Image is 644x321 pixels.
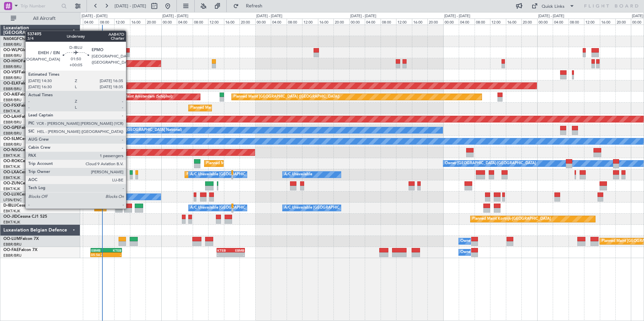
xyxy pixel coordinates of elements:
[231,253,244,257] div: -
[3,175,20,180] a: EBKT/KJK
[3,48,20,52] span: OO-WLP
[18,16,71,21] span: All Aircraft
[3,215,18,219] span: OO-JID
[3,126,59,130] a: OO-GPEFalcon 900EX EASy II
[302,19,318,25] div: 12:00
[7,13,73,24] button: All Aircraft
[255,19,271,25] div: 00:00
[3,181,58,185] a: OO-ZUNCessna Citation CJ4
[3,59,21,63] span: OO-HHO
[3,170,19,174] span: OO-LXA
[3,170,57,174] a: OO-LXACessna Citation CJ4
[584,19,600,25] div: 12:00
[230,1,270,11] button: Refresh
[318,19,333,25] div: 16:00
[190,103,269,113] div: Planned Maint Kortrijk-[GEOGRAPHIC_DATA]
[3,148,20,152] span: OO-NSG
[3,181,20,185] span: OO-ZUN
[106,253,121,257] div: -
[99,19,114,25] div: 08:00
[91,248,106,252] div: EBMB
[365,19,380,25] div: 04:00
[233,92,340,102] div: Planned Maint [GEOGRAPHIC_DATA] ([GEOGRAPHIC_DATA])
[69,125,182,135] div: No Crew [GEOGRAPHIC_DATA] ([GEOGRAPHIC_DATA] National)
[490,19,506,25] div: 12:00
[333,19,349,25] div: 20:00
[3,64,22,69] a: EBBR/BRU
[3,209,20,214] a: EBKT/KJK
[3,37,19,41] span: N604GF
[381,19,396,25] div: 08:00
[3,204,53,208] a: D-IBLUCessna Citation M2
[475,19,490,25] div: 08:00
[190,170,316,180] div: A/C Unavailable [GEOGRAPHIC_DATA] ([GEOGRAPHIC_DATA] National)
[3,204,17,208] span: D-IBLU
[287,19,302,25] div: 08:00
[83,19,98,25] div: 04:00
[3,192,57,197] a: OO-LUXCessna Citation CJ4
[115,3,146,9] span: [DATE] - [DATE]
[3,93,36,97] a: OO-AIEFalcon 7X
[3,215,47,219] a: OO-JIDCessna CJ1 525
[472,214,551,224] div: Planned Maint Kortrijk-[GEOGRAPHIC_DATA]
[3,59,39,63] a: OO-HHOFalcon 8X
[206,158,285,169] div: Planned Maint Kortrijk-[GEOGRAPHIC_DATA]
[521,19,537,25] div: 20:00
[82,13,107,19] div: [DATE] - [DATE]
[3,37,48,41] a: N604GFChallenger 604
[146,19,161,25] div: 20:00
[460,247,506,257] div: Owner Melsbroek Air Base
[190,203,316,213] div: A/C Unavailable [GEOGRAPHIC_DATA] ([GEOGRAPHIC_DATA] National)
[3,159,58,163] a: OO-ROKCessna Citation CJ4
[3,53,22,58] a: EBBR/BRU
[3,93,18,97] span: OO-AIE
[3,198,22,203] a: LFSN/ENC
[91,253,106,257] div: 05:56 Z
[21,1,59,11] input: Trip Number
[104,92,172,102] div: Unplanned Maint Amsterdam (Schiphol)
[3,142,22,147] a: EBBR/BRU
[187,170,265,180] div: Planned Maint Kortrijk-[GEOGRAPHIC_DATA]
[193,19,208,25] div: 08:00
[3,115,20,119] span: OO-LAH
[3,148,58,152] a: OO-NSGCessna Citation CJ4
[3,192,19,197] span: OO-LUX
[239,19,255,25] div: 20:00
[3,159,20,163] span: OO-ROK
[3,164,20,169] a: EBKT/KJK
[93,125,215,135] div: Planned Maint [GEOGRAPHIC_DATA] ([GEOGRAPHIC_DATA] National)
[396,19,412,25] div: 12:00
[3,131,22,136] a: EBBR/BRU
[3,137,20,141] span: OO-SLM
[3,248,37,252] a: OO-FAEFalcon 7X
[569,19,584,25] div: 08:00
[427,19,443,25] div: 20:00
[3,120,22,125] a: EBBR/BRU
[3,126,19,130] span: OO-GPE
[284,203,392,213] div: A/C Unavailable [GEOGRAPHIC_DATA]-[GEOGRAPHIC_DATA]
[240,4,268,8] span: Refresh
[3,153,20,158] a: EBKT/KJK
[460,236,506,246] div: Owner Melsbroek Air Base
[615,19,631,25] div: 20:00
[208,19,224,25] div: 12:00
[256,13,282,19] div: [DATE] - [DATE]
[3,253,22,258] a: EBBR/BRU
[3,42,22,47] a: EBBR/BRU
[3,220,20,225] a: EBKT/KJK
[106,248,121,252] div: KTEB
[600,19,615,25] div: 16:00
[3,237,20,241] span: OO-LUM
[553,19,568,25] div: 04:00
[542,3,565,10] div: Quick Links
[3,70,19,74] span: OO-VSF
[3,248,19,252] span: OO-FAE
[445,158,536,169] div: Owner [GEOGRAPHIC_DATA]-[GEOGRAPHIC_DATA]
[3,242,22,247] a: EBBR/BRU
[3,186,20,191] a: EBKT/KJK
[3,75,22,80] a: EBBR/BRU
[3,109,20,114] a: EBKT/KJK
[3,104,37,108] a: OO-FSXFalcon 7X
[224,19,239,25] div: 16:00
[3,237,39,241] a: OO-LUMFalcon 7X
